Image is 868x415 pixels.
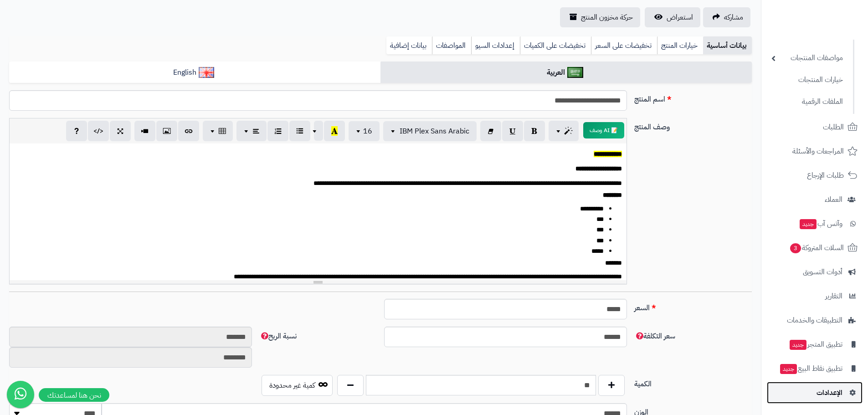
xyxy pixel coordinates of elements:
[767,261,863,283] a: أدوات التسويق
[199,67,215,78] img: English
[767,140,863,162] a: المراجعات والأسئلة
[471,36,520,55] a: إعدادات السيو
[767,70,847,90] a: خيارات المنتجات
[767,333,863,355] a: تطبيق المتجرجديد
[806,26,859,45] img: logo-2.png
[631,299,755,313] label: السعر
[767,92,847,112] a: الملفات الرقمية
[767,116,863,138] a: الطلبات
[825,193,842,206] span: العملاء
[789,241,844,254] span: السلات المتروكة
[259,331,297,342] span: نسبة الربح
[779,362,842,375] span: تطبيق نقاط البيع
[825,290,842,302] span: التقارير
[724,12,743,23] span: مشاركه
[703,36,752,55] a: بيانات أساسية
[703,7,750,27] a: مشاركه
[792,145,844,158] span: المراجعات والأسئلة
[631,375,755,389] label: الكمية
[767,189,863,210] a: العملاء
[631,90,755,105] label: اسم المنتج
[631,118,755,133] label: وصف المنتج
[767,213,863,235] a: وآتس آبجديد
[767,237,863,259] a: السلات المتروكة3
[767,285,863,307] a: التقارير
[591,36,657,55] a: تخفيضات على السعر
[386,36,432,55] a: بيانات إضافية
[380,61,752,84] a: العربية
[817,386,842,399] span: الإعدادات
[645,7,700,27] a: استعراض
[363,126,372,137] span: 16
[432,36,471,55] a: المواصفات
[657,36,703,55] a: خيارات المنتج
[803,266,842,278] span: أدوات التسويق
[789,338,842,351] span: تطبيق المتجر
[667,12,693,23] span: استعراض
[400,126,469,137] span: IBM Plex Sans Arabic
[780,364,797,374] span: جديد
[9,61,380,84] a: English
[567,67,583,78] img: العربية
[800,219,817,229] span: جديد
[581,12,633,23] span: حركة مخزون المنتج
[767,48,847,68] a: مواصفات المنتجات
[799,217,842,230] span: وآتس آب
[807,169,844,182] span: طلبات الإرجاع
[767,164,863,186] a: طلبات الإرجاع
[767,382,863,404] a: الإعدادات
[560,7,640,27] a: حركة مخزون المنتج
[349,121,380,141] button: 16
[767,358,863,379] a: تطبيق نقاط البيعجديد
[787,314,842,327] span: التطبيقات والخدمات
[520,36,591,55] a: تخفيضات على الكميات
[823,121,844,133] span: الطلبات
[790,340,806,350] span: جديد
[383,121,477,141] button: IBM Plex Sans Arabic
[790,243,801,253] span: 3
[767,309,863,331] a: التطبيقات والخدمات
[583,122,624,138] button: 📝 AI وصف
[634,331,675,342] span: سعر التكلفة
